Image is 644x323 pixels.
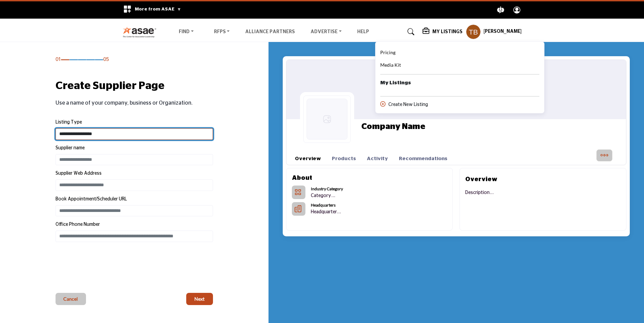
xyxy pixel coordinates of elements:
h5: [PERSON_NAME] [484,28,522,35]
input: Enter Office Phone Number Include country code e.g. +1.987.654.3210 [56,231,213,242]
a: Help [357,29,369,34]
p: Description... [465,190,494,196]
h5: My Listings [432,29,463,35]
b: My Listings [380,79,411,87]
a: Activity [367,155,388,163]
img: site Logo [123,26,160,38]
label: Supplier name [56,145,85,152]
button: Show hide supplier dropdown [466,24,481,39]
h1: Company Name [361,121,425,133]
label: Listing Type [56,119,82,126]
a: Media Kit [380,61,401,69]
p: Headquarter... [311,209,341,216]
p: Category... [311,193,343,199]
a: Recommendations [399,155,447,163]
h2: About [292,174,312,183]
a: Overview [295,155,321,163]
span: Cancel [63,296,78,302]
a: Search [401,26,419,37]
div: My Listings [375,41,544,114]
input: Enter Book Appointment/Scheduler URL [56,205,213,217]
button: Cancel [56,293,86,305]
span: More from ASAE [135,7,181,12]
button: More Options [596,149,613,161]
a: RFPs [209,27,235,37]
button: HeadQuarters [292,202,305,216]
span: Next [194,296,205,302]
span: Pricing [380,49,395,55]
a: Products [332,155,356,163]
div: More from ASAE [119,1,186,19]
a: Alliance Partners [245,29,295,34]
span: 01 [56,56,61,63]
a: Pricing [380,49,395,57]
p: Use a name of your company, business or Organization. [56,99,193,107]
input: Enter Supplier Web Address [56,179,213,191]
b: Headquarters [311,202,336,208]
label: Supplier Web Address [56,170,102,177]
input: Enter Supplier name [56,154,213,166]
img: Logo [303,95,351,143]
a: Find [174,27,198,37]
span: 05 [103,56,109,63]
button: Categories List [292,186,305,199]
span: Media Kit [380,62,401,68]
b: Industry Category [311,186,343,191]
div: My Listings [423,28,463,36]
label: Book Appointment/Scheduler URL [56,196,127,203]
h2: Overview [465,175,497,184]
button: Next [186,293,213,305]
h1: Create Supplier Page [56,78,165,94]
div: Create New Listing [380,101,539,108]
img: Cover Image [286,60,626,119]
a: Advertise [306,27,346,37]
label: Office Phone Number [56,221,100,228]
